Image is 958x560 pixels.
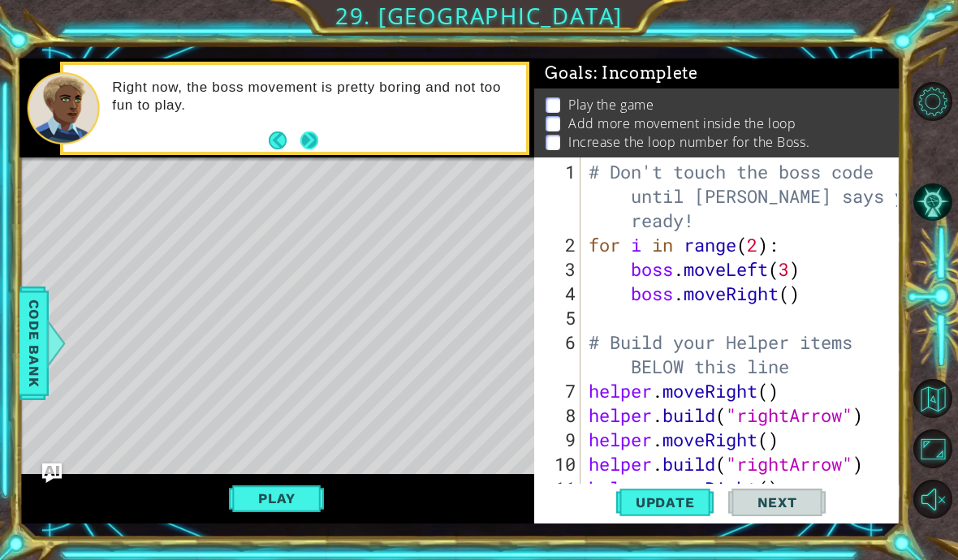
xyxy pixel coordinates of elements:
span: Next [741,494,813,510]
button: Level Options [913,82,952,121]
span: : Incomplete [593,63,698,83]
p: Play the game [568,96,654,114]
button: Next [300,131,318,149]
button: Unmute [913,480,952,519]
div: 5 [537,306,580,330]
div: 2 [537,233,580,257]
div: 10 [537,452,580,476]
div: 11 [537,476,580,501]
span: Update [619,494,711,510]
button: Next [728,485,826,521]
div: 9 [537,428,580,452]
p: Add more movement inside the loop [568,114,796,132]
div: 4 [537,282,580,306]
button: Play [229,483,324,514]
button: Update [616,484,714,520]
button: Maximize Browser [913,429,952,468]
div: 8 [537,403,580,428]
button: Back to Map [913,379,952,418]
p: Right now, the boss movement is pretty boring and not too fun to play. [112,79,515,114]
button: AI Hint [913,183,952,222]
a: Back to Map [915,373,958,424]
div: 3 [537,257,580,282]
p: Increase the loop number for the Boss. [568,133,809,151]
div: 1 [537,160,580,233]
div: 6 [537,330,580,379]
button: Back [269,131,300,149]
div: 7 [537,379,580,403]
span: Code Bank [21,294,47,393]
span: Goals [545,63,698,84]
button: Ask AI [42,463,62,483]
